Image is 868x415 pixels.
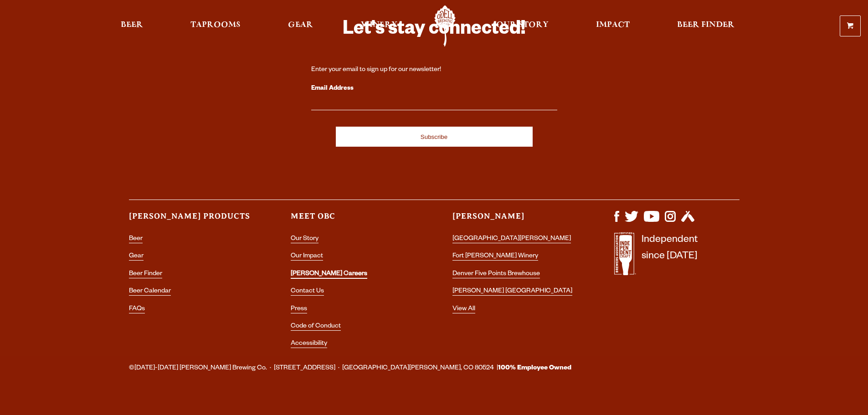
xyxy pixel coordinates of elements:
a: Gear [282,5,319,46]
span: Gear [288,21,313,29]
p: Independent since [DATE] [642,232,698,280]
input: Subscribe [336,127,533,147]
a: Press [291,306,307,313]
a: Accessibility [291,340,327,348]
a: Visit us on X (formerly Twitter) [625,217,638,225]
span: Taprooms [190,21,241,29]
a: Winery [355,5,403,46]
a: Gear [129,253,144,261]
a: Odell Home [428,5,462,46]
span: ©[DATE]-[DATE] [PERSON_NAME] Brewing Co. · [STREET_ADDRESS] · [GEOGRAPHIC_DATA][PERSON_NAME], CO ... [129,363,571,374]
h3: [PERSON_NAME] Products [129,211,254,230]
a: Beer Finder [129,271,162,278]
a: Visit us on YouTube [644,217,659,225]
a: Code of Conduct [291,323,341,331]
a: Our Impact [291,253,323,261]
a: [GEOGRAPHIC_DATA][PERSON_NAME] [452,236,571,243]
div: Enter your email to sign up for our newsletter! [311,66,557,75]
a: Beer [129,236,143,243]
a: Visit us on Untappd [681,217,694,225]
a: [PERSON_NAME] [GEOGRAPHIC_DATA] [452,288,572,296]
span: Beer [121,21,143,29]
a: Impact [590,5,636,46]
a: Visit us on Instagram [665,217,676,225]
h3: [PERSON_NAME] [452,211,578,230]
a: Beer [115,5,149,46]
a: FAQs [129,306,145,313]
a: Our Story [291,236,318,243]
a: Contact Us [291,288,324,296]
a: [PERSON_NAME] Careers [291,271,367,279]
a: Visit us on Facebook [614,217,619,225]
a: Fort [PERSON_NAME] Winery [452,253,538,261]
h3: Meet OBC [291,211,416,230]
span: Impact [596,21,630,29]
span: Winery [361,21,397,29]
a: Beer Calendar [129,288,171,296]
label: Email Address [311,83,557,95]
a: Our Story [490,5,555,46]
strong: 100% Employee Owned [498,365,571,372]
span: Beer Finder [677,21,734,29]
a: View All [452,306,475,313]
span: Our Story [496,21,549,29]
a: Beer Finder [671,5,740,46]
a: Denver Five Points Brewhouse [452,271,540,278]
a: Taprooms [185,5,247,46]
